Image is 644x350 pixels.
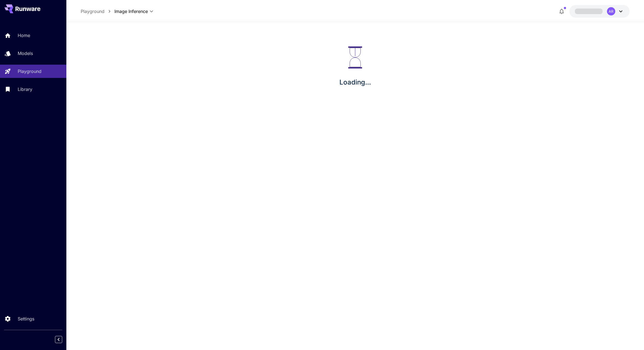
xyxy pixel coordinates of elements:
[607,7,615,15] div: AR
[18,315,34,322] p: Settings
[81,8,104,15] a: Playground
[18,32,30,39] p: Home
[55,336,62,343] button: Collapse sidebar
[81,8,114,15] nav: breadcrumb
[59,335,66,344] div: Collapse sidebar
[339,77,371,87] p: Loading...
[569,5,630,18] button: AR
[18,68,41,75] p: Playground
[18,86,32,93] p: Library
[18,50,33,57] p: Models
[114,8,148,15] span: Image Inference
